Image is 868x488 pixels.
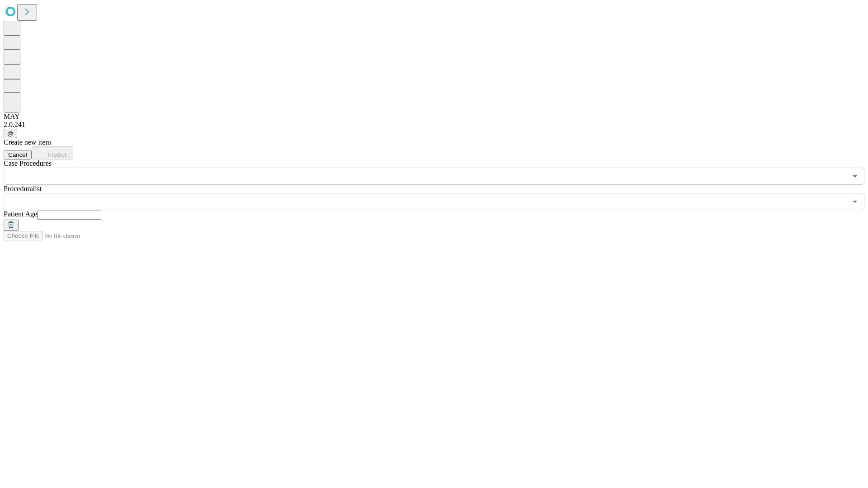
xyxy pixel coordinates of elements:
[849,170,861,183] button: Open
[4,185,42,192] span: Proceduralist
[849,195,861,208] button: Open
[4,150,32,160] button: Cancel
[7,130,14,137] span: @
[4,210,37,218] span: Patient Age
[47,151,66,158] span: Predict
[8,151,27,158] span: Cancel
[32,146,73,160] button: Predict
[4,113,864,121] div: MAY
[4,138,51,146] span: Create new item
[4,129,17,138] button: @
[4,121,864,129] div: 2.0.241
[4,160,52,167] span: Scheduled Procedure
